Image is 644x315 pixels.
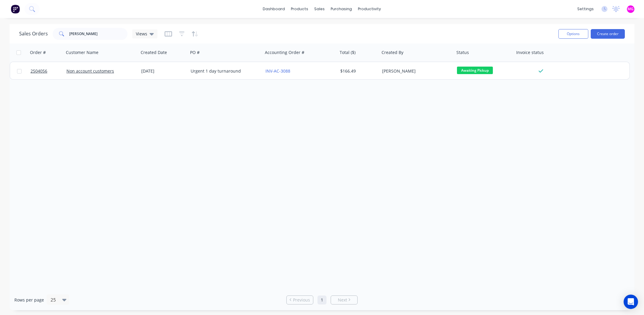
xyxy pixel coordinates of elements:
[318,295,326,304] a: Page 1 is your current page
[312,4,328,13] div: sales
[457,67,493,74] span: Awaiting Pickup
[136,31,147,37] span: Views
[628,6,634,12] span: MG
[31,62,66,80] a: 2504056
[574,4,597,13] div: settings
[328,4,355,13] div: purchasing
[340,68,376,74] div: $166.49
[355,4,384,13] div: productivity
[265,49,304,55] div: Accounting Order #
[141,49,167,55] div: Created Date
[293,297,310,303] span: Previous
[331,297,357,303] a: Next page
[340,49,356,55] div: Total ($)
[30,49,46,55] div: Order #
[11,4,20,13] img: Factory
[69,28,128,40] input: Search...
[287,297,313,303] a: Previous page
[456,49,469,55] div: Status
[191,68,257,74] div: Urgent 1 day turnaround
[382,49,403,55] div: Created By
[284,295,360,304] ul: Pagination
[516,49,544,55] div: Invoice status
[591,29,625,39] button: Create order
[14,297,44,303] span: Rows per page
[288,4,312,13] div: products
[190,49,200,55] div: PO #
[624,295,638,309] div: Open Intercom Messenger
[141,68,186,74] div: [DATE]
[558,29,588,39] button: Options
[66,49,98,55] div: Customer Name
[66,68,114,74] a: Non account customers
[338,297,347,303] span: Next
[260,4,288,13] a: dashboard
[19,31,48,37] h1: Sales Orders
[382,68,449,74] div: [PERSON_NAME]
[31,68,47,74] span: 2504056
[265,68,290,74] a: INV-AC-3088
